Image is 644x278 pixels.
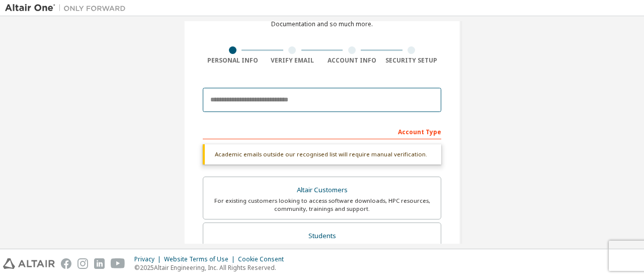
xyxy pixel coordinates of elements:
[322,57,382,65] div: Account Info
[61,258,71,269] img: facebook.svg
[203,57,263,65] div: Personal Info
[209,243,435,259] div: For currently enrolled students looking to access the free Altair Student Edition bundle and all ...
[5,3,131,13] img: Altair One
[209,183,435,197] div: Altair Customers
[209,229,435,243] div: Students
[209,197,435,213] div: For existing customers looking to access software downloads, HPC resources, community, trainings ...
[77,258,88,269] img: instagram.svg
[203,144,441,164] div: Academic emails outside our recognised list will require manual verification.
[203,123,441,139] div: Account Type
[134,255,164,263] div: Privacy
[164,255,238,263] div: Website Terms of Use
[263,57,323,65] div: Verify Email
[94,258,105,269] img: linkedin.svg
[238,255,290,263] div: Cookie Consent
[382,57,442,65] div: Security Setup
[134,263,290,272] p: © 2025 Altair Engineering, Inc. All Rights Reserved.
[3,258,55,269] img: altair_logo.svg
[111,258,125,269] img: youtube.svg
